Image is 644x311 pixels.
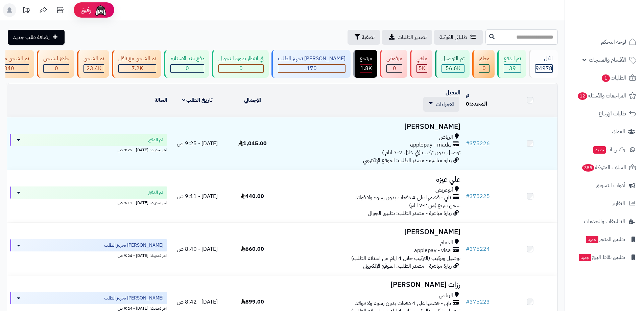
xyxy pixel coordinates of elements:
span: # [466,192,470,200]
span: 660.00 [241,245,264,253]
span: # [466,298,470,306]
img: logo-2.png [598,18,638,32]
a: ملغي 5K [409,50,434,78]
span: 39 [509,64,516,72]
div: المحدد: [466,100,500,108]
span: 170 [307,64,317,72]
span: الأقسام والمنتجات [589,55,626,65]
a: طلباتي المُوكلة [434,30,483,45]
a: التقارير [569,195,640,212]
span: # [466,245,470,253]
a: تم الشحن مع ناقل 7.2K [111,50,163,78]
div: تم التوصيل [442,55,464,63]
span: 899.00 [241,298,264,306]
a: لوحة التحكم [569,34,640,50]
span: 0 [55,64,58,72]
span: توصيل وتركيب (التركيب خلال 4 ايام من استلام الطلب) [351,254,460,262]
div: 39 [504,65,521,72]
span: تم الدفع [148,189,163,196]
div: اخر تحديث: [DATE] - 9:25 ص [10,146,167,153]
span: 94978 [535,64,552,72]
a: #375225 [466,192,490,200]
span: الرياض [439,292,453,299]
span: تطبيق المتجر [585,235,625,244]
span: 7.2K [132,64,143,72]
a: وآتس آبجديد [569,141,640,158]
span: 12 [578,92,587,100]
span: 355 [582,164,594,172]
span: [PERSON_NAME] تجهيز الطلب [104,242,163,249]
span: 0 [482,64,486,72]
span: السلات المتروكة [581,163,626,172]
span: [PERSON_NAME] تجهيز الطلب [104,295,163,302]
span: [DATE] - 8:40 ص [177,245,218,253]
div: 1811 [360,65,372,72]
span: الطلبات [601,73,626,83]
div: اخر تحديث: [DATE] - 9:11 ص [10,199,167,206]
span: [DATE] - 9:25 ص [177,139,218,148]
a: العملاء [569,124,640,140]
span: 1 [602,74,610,82]
a: الحالة [154,96,167,104]
span: 0 [186,64,189,72]
span: التقارير [612,199,625,208]
span: الدمام [440,239,453,247]
img: ai-face.png [94,3,108,17]
span: 340 [4,64,14,72]
h3: علي عيزه [283,176,460,183]
div: 7223 [119,65,156,72]
span: 5K [419,64,425,72]
a: تطبيق نقاط البيعجديد [569,249,640,265]
div: الكل [535,55,553,63]
div: 0 [171,65,204,72]
span: زيارة مباشرة - مصدر الطلب: الموقع الإلكتروني [363,262,452,270]
div: تم الشحن [84,55,104,63]
div: 23403 [84,65,104,72]
a: الإجمالي [244,96,261,104]
span: طلبات الإرجاع [599,109,626,118]
span: أبوعريش [435,186,453,194]
h3: [PERSON_NAME] [283,123,460,131]
a: #375226 [466,139,490,148]
div: 56610 [442,65,464,72]
div: 4971 [417,65,427,72]
span: شحن سريع (من ٢-٧ ايام) [409,201,460,209]
span: تصفية [362,33,375,41]
h3: رزات [PERSON_NAME] [283,281,460,289]
span: 0 [393,64,396,72]
a: الكل94978 [527,50,559,78]
span: تصدير الطلبات [398,33,427,41]
span: طلباتي المُوكلة [439,33,467,41]
span: زيارة مباشرة - مصدر الطلب: تطبيق الجوال [368,209,452,217]
span: 0 [239,64,243,72]
a: [PERSON_NAME] تجهيز الطلب 170 [270,50,352,78]
span: جديد [586,236,598,243]
div: 0 [479,65,489,72]
div: مرتجع [360,55,372,63]
a: تطبيق المتجرجديد [569,231,640,247]
a: تاريخ الطلب [182,96,213,104]
span: الرياض [439,133,453,141]
a: دفع عند الاستلام 0 [163,50,211,78]
a: المراجعات والأسئلة12 [569,88,640,104]
div: 170 [278,65,345,72]
a: مرتجع 1.8K [352,50,379,78]
a: أدوات التسويق [569,177,640,194]
div: 0 [219,65,263,72]
span: تابي - قسّمها على 4 دفعات بدون رسوم ولا فوائد [355,299,451,307]
span: تطبيق نقاط البيع [578,252,625,262]
div: تم الشحن مع ناقل [118,55,156,63]
a: # [466,92,469,100]
a: مرفوض 0 [379,50,409,78]
h3: [PERSON_NAME] [283,228,460,236]
span: # [466,139,470,148]
span: تابي - قسّمها على 4 دفعات بدون رسوم ولا فوائد [355,194,451,202]
a: جاهز للشحن 0 [35,50,76,78]
span: تم الدفع [148,136,163,143]
span: 440.00 [241,192,264,200]
span: المراجعات والأسئلة [577,91,626,101]
div: معلق [479,55,490,63]
a: السلات المتروكة355 [569,159,640,176]
div: دفع عند الاستلام [170,55,204,63]
span: 1,045.00 [238,139,267,148]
